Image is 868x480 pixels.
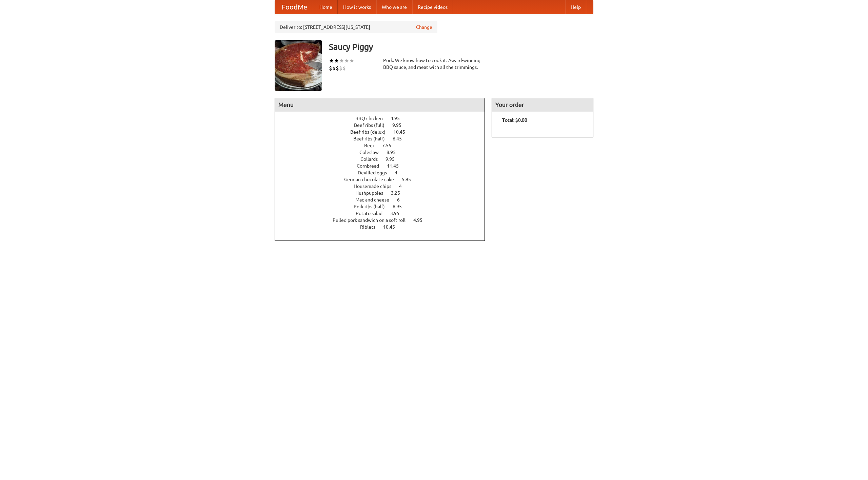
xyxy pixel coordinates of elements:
span: 4 [399,184,409,189]
span: Collards [360,156,384,162]
a: Recipe videos [412,0,453,14]
a: Pork ribs (half) 6.95 [354,204,414,209]
span: Beer [364,143,381,148]
span: Potato salad [356,211,389,216]
a: Coleslaw 8.95 [359,150,408,155]
span: Mac and cheese [355,197,396,203]
a: BBQ chicken 4.95 [355,116,412,121]
span: 6.45 [393,136,409,141]
a: German chocolate cake 5.95 [344,177,423,182]
a: Collards 9.95 [360,156,407,162]
a: FoodMe [275,0,314,14]
span: Pork ribs (half) [354,204,392,209]
span: 3.25 [391,190,407,196]
span: Hushpuppies [355,190,390,196]
span: Beef ribs (delux) [350,129,392,135]
span: 7.55 [382,143,398,148]
span: Beef ribs (half) [353,136,392,141]
li: ★ [334,57,339,64]
li: ★ [344,57,349,64]
a: Hushpuppies 3.25 [355,190,413,196]
span: Riblets [360,224,382,230]
a: Home [314,0,338,14]
li: ★ [349,57,354,64]
span: 9.95 [386,156,401,162]
a: Housemade chips 4 [354,184,414,189]
div: Pork. We know how to cook it. Award-winning BBQ sauce, and meat with all the trimmings. [383,57,485,71]
span: 8.95 [387,150,402,155]
a: Riblets 10.45 [360,224,408,230]
span: 4.95 [413,217,429,223]
span: 11.45 [387,163,406,169]
h4: Menu [275,98,485,112]
span: 5.95 [402,177,418,182]
a: Potato salad 3.95 [356,211,412,216]
li: $ [342,64,346,72]
a: Beef ribs (delux) 10.45 [350,129,418,135]
a: Devilled eggs 4 [358,170,410,175]
span: Pulled pork sandwich on a soft roll [333,217,412,223]
a: Beef ribs (full) 9.95 [354,122,414,128]
span: Devilled eggs [358,170,394,175]
li: ★ [339,57,344,64]
a: Who we are [376,0,412,14]
span: 4 [395,170,404,175]
li: $ [329,64,332,72]
a: Cornbread 11.45 [357,163,411,169]
img: angular.jpg [275,40,322,91]
a: Pulled pork sandwich on a soft roll 4.95 [333,217,435,223]
span: Housemade chips [354,184,398,189]
span: 3.95 [390,211,406,216]
span: 10.45 [393,129,412,135]
h3: Saucy Piggy [329,40,593,54]
a: Mac and cheese 6 [355,197,412,203]
a: Beef ribs (half) 6.45 [353,136,414,141]
h4: Your order [492,98,593,112]
span: German chocolate cake [344,177,401,182]
a: Beer 7.55 [364,143,404,148]
li: $ [336,64,339,72]
span: Cornbread [357,163,386,169]
a: How it works [338,0,376,14]
span: BBQ chicken [355,116,390,121]
span: Coleslaw [359,150,386,155]
span: 10.45 [383,224,402,230]
a: Change [416,24,432,31]
li: $ [339,64,342,72]
span: Beef ribs (full) [354,122,391,128]
span: 6 [397,197,407,203]
b: Total: $0.00 [502,117,527,123]
li: $ [332,64,336,72]
span: 4.95 [391,116,407,121]
span: 6.95 [393,204,409,209]
span: 9.95 [392,122,408,128]
div: Deliver to: [STREET_ADDRESS][US_STATE] [275,21,437,33]
a: Help [565,0,586,14]
li: ★ [329,57,334,64]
